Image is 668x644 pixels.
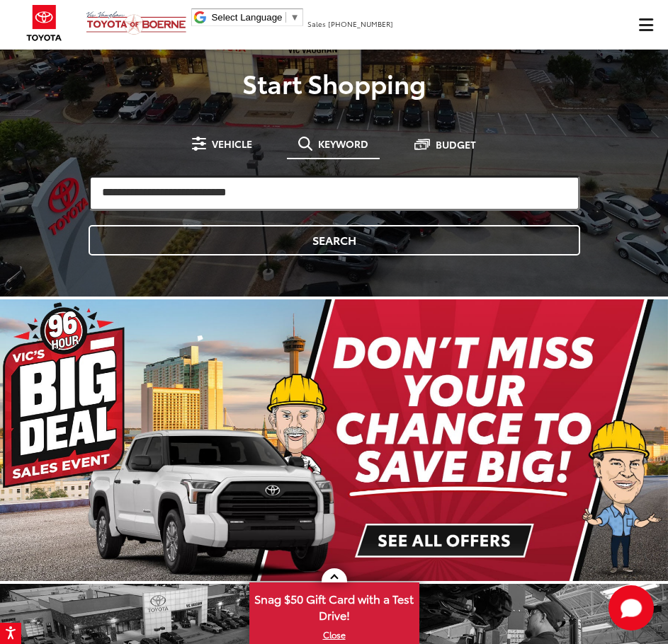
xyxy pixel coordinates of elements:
span: Keyword [318,139,368,149]
p: Start Shopping [11,69,657,97]
span: Budget [436,139,476,149]
span: ​ [285,12,286,23]
span: Vehicle [212,139,252,149]
a: Search [89,225,580,255]
img: Vic Vaughan Toyota of Boerne [86,11,187,35]
span: Select Language [211,12,282,23]
span: ▼ [290,12,299,23]
svg: Start Chat [608,585,654,631]
a: Select Language​ [211,12,299,23]
span: [PHONE_NUMBER] [328,18,393,29]
button: Toggle Chat Window [608,585,654,631]
span: Snag $50 Gift Card with a Test Drive! [251,584,418,627]
span: Sales [307,18,326,29]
